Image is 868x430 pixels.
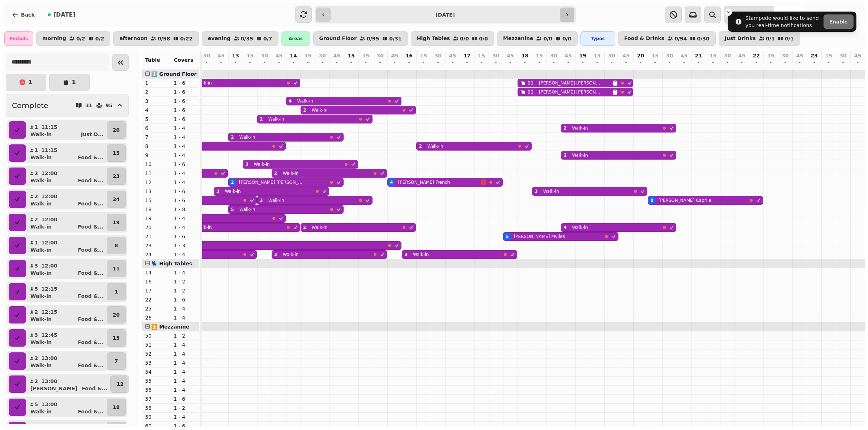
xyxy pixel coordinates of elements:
p: 0 / 31 [389,36,401,41]
p: 0 [797,61,803,68]
p: 0 / 0 [562,36,571,41]
p: 0 [204,61,209,68]
p: 2 [34,355,38,362]
p: 0 / 7 [263,36,272,41]
p: Food & ... [78,177,103,184]
p: 1 - 6 [174,116,196,123]
button: 212:15Walk-inFood &... [27,306,105,323]
p: 0 [667,61,672,68]
p: [PERSON_NAME] [PERSON_NAME] [539,89,602,95]
p: 15 [594,52,601,59]
p: Walk-in [312,225,328,230]
p: 23 [811,52,818,59]
p: 30 [493,52,499,59]
p: 30 [319,52,326,59]
p: 1 [145,79,168,87]
p: Walk-in [312,107,328,113]
p: 12:15 [41,308,58,316]
button: 213:00[PERSON_NAME]Food &... [27,375,109,393]
p: 45 [333,52,340,59]
p: 15 [113,149,120,157]
p: Walk-in [30,292,52,300]
p: 45 [854,52,861,59]
p: 0 [493,61,499,68]
p: 45 [449,52,456,59]
p: [PERSON_NAME] [PERSON_NAME] [539,80,602,86]
p: 7 [114,357,118,365]
div: 4 [390,179,393,185]
button: afternoon0/580/22 [113,31,199,46]
button: 19 [107,214,126,231]
button: Ground Floor0/950/31 [313,31,408,46]
div: 2 [260,116,263,122]
p: Food & ... [78,292,103,300]
p: 0 [855,61,861,68]
p: 15 [536,52,543,59]
p: 30 [377,52,384,59]
p: 0 [233,61,238,68]
button: 312:00Walk-inFood &... [27,260,105,277]
div: 2 [274,170,277,176]
p: 20 [113,126,120,134]
p: 0 / 2 [95,36,105,41]
p: 45 [623,52,630,59]
p: Walk-in [254,161,270,167]
p: 0 / 22 [180,36,192,41]
div: 3 [260,197,263,203]
p: 0 [753,61,759,68]
p: 0 [782,61,788,68]
p: Walk-in [30,154,52,161]
p: Food & ... [78,269,103,277]
div: 2 [303,107,306,113]
p: 2 [34,216,38,223]
p: 0 [363,61,369,68]
button: 20 [107,121,126,139]
p: 15 [478,52,485,59]
button: 7 [107,352,126,370]
p: 2 [34,170,38,177]
div: 2 [563,125,566,131]
p: Food & ... [78,200,103,207]
p: Food & Drinks [624,36,664,42]
p: 0 [565,61,571,68]
p: 4 [145,107,168,114]
p: 1 [34,147,38,154]
button: Complete3195 [6,94,129,117]
p: 15 [420,52,427,59]
p: 0 / 2 [76,36,85,41]
p: Walk-in [572,152,588,158]
p: 12:00 [41,239,58,246]
p: 1 [72,79,76,85]
p: 20 [637,52,644,59]
p: 15 [825,52,832,59]
p: 0 / 1 [766,36,775,41]
p: 0 [261,61,267,68]
p: Walk-in [30,339,52,346]
p: Walk-in [268,197,284,203]
p: 45 [796,52,803,59]
div: 3 [216,188,219,194]
div: 4 [563,225,566,230]
p: 11:15 [41,147,58,154]
div: 4 [289,98,292,104]
p: 0 [435,61,441,68]
p: 24 [113,196,120,203]
p: 15 [767,52,774,59]
p: 20 [113,311,120,318]
button: 212:00Walk-inFood &... [27,214,105,231]
p: [PERSON_NAME] Mylles [514,234,565,239]
p: 2 [34,308,38,316]
p: 0 [652,61,658,68]
div: 11 [527,80,533,86]
p: 3 [34,331,38,339]
p: 5 [145,116,168,123]
p: 11:15 [41,123,58,131]
p: 45 [739,52,745,59]
button: 11 [107,260,126,277]
div: Areas [281,31,310,46]
p: 0 [276,61,282,68]
p: 1 [28,79,32,85]
p: 1 [114,288,118,295]
button: 513:00Walk-inFood &... [27,399,105,416]
p: 18 [113,404,120,411]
